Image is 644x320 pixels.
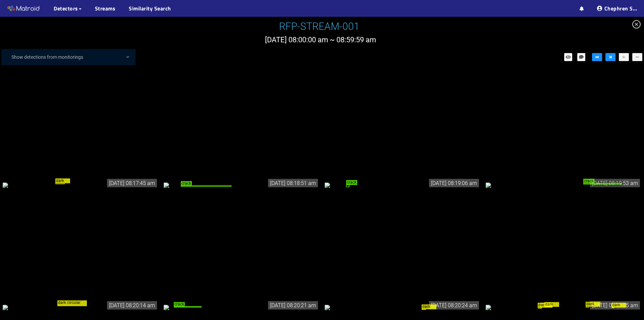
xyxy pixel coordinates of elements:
div: [DATE] 08:18:51 am [268,179,318,187]
div: [DATE] 08:20:21 am [268,301,318,310]
span: Detectors [54,4,78,12]
div: [DATE] 08:20:24 am [429,301,479,310]
span: step-backward [608,55,613,60]
img: Matroid logo [7,4,40,14]
div: [DATE] 08:19:06 am [429,179,479,187]
div: [DATE] 08:20:25 am [590,301,640,310]
button: fast-forward [632,53,642,61]
button: step-forward [619,53,629,61]
span: dark circular defect on wood panel [544,302,559,307]
button: step-backward [605,53,615,61]
span: crack [181,181,192,186]
span: dark circular defect on wood panel [586,302,600,307]
div: Show detections from monitorings [8,50,136,64]
div: [DATE] 08:19:53 am [590,179,640,187]
span: crack [583,179,594,184]
button: fast-backward [592,53,602,61]
span: fast-backward [595,55,599,60]
span: crack [174,302,185,307]
span: dark circular defect on wood panel [57,301,87,305]
span: crack [346,180,357,185]
div: [DATE] 08:17:45 am [107,179,157,187]
a: Similarity Search [129,4,171,12]
span: dark circular defect on wood panel [538,303,552,308]
a: Streams [95,4,116,12]
span: dark circular defect on wood panel [611,303,626,308]
span: Chephren S. [604,4,637,12]
span: dark circular defect on wood panel [422,305,436,309]
div: [DATE] 08:20:14 am [107,301,157,310]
